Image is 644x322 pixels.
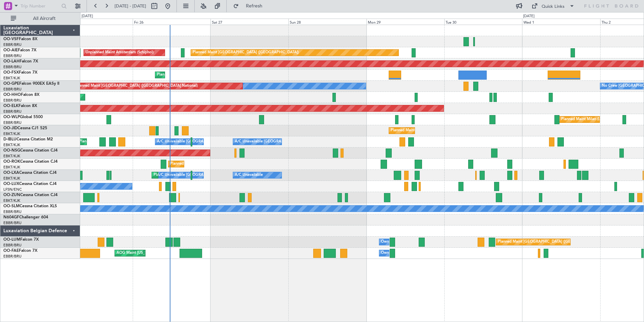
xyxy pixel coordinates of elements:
[133,19,211,25] div: Fri 26
[3,149,20,153] span: OO-NSG
[3,87,22,92] a: EBBR/BRU
[3,160,58,164] a: OO-ROKCessna Citation CJ4
[3,76,20,81] a: EBKT/KJK
[3,104,19,108] span: OO-ELK
[3,64,22,70] a: EBBR/BRU
[235,170,263,180] div: A/C Unavailable
[7,13,73,24] button: All Aircraft
[288,19,366,25] div: Sun 28
[3,59,20,63] span: OO-LAH
[3,115,43,119] a: OO-WLPGlobal 5500
[3,254,22,259] a: EBBR/BRU
[3,149,58,153] a: OO-NSGCessna Citation CJ4
[3,182,57,186] a: OO-LUXCessna Citation CJ4
[542,3,565,10] div: Quick Links
[86,48,154,58] div: Unplanned Maint Amsterdam (Schiphol)
[3,115,20,119] span: OO-WLP
[3,126,47,130] a: OO-JIDCessna CJ1 525
[444,19,522,25] div: Tue 30
[3,98,22,103] a: EBBR/BRU
[3,104,37,108] a: OO-ELKFalcon 8X
[3,238,20,242] span: OO-LUM
[3,204,20,208] span: OO-SLM
[3,137,53,141] a: D-IBLUCessna Citation M2
[21,1,59,11] input: Trip Number
[240,4,268,8] span: Refresh
[82,14,93,19] div: [DATE]
[117,248,198,258] div: AOG Maint [US_STATE] ([GEOGRAPHIC_DATA])
[498,237,620,247] div: Planned Maint [GEOGRAPHIC_DATA] ([GEOGRAPHIC_DATA] National)
[561,114,610,125] div: Planned Maint Milan (Linate)
[3,220,22,225] a: EBBR/BRU
[170,159,249,169] div: Planned Maint Kortrijk-[GEOGRAPHIC_DATA]
[391,126,469,136] div: Planned Maint Kortrijk-[GEOGRAPHIC_DATA]
[3,126,18,130] span: OO-JID
[3,215,19,219] span: N604GF
[3,59,38,63] a: OO-LAHFalcon 7X
[3,215,48,219] a: N604GFChallenger 604
[3,42,22,47] a: EBBR/BRU
[3,37,19,41] span: OO-VSF
[3,131,20,136] a: EBKT/KJK
[366,19,444,25] div: Mon 29
[528,1,578,11] button: Quick Links
[3,171,57,175] a: OO-LXACessna Citation CJ4
[3,193,20,197] span: OO-ZUN
[55,19,132,25] div: Thu 25
[3,249,19,253] span: OO-FAE
[3,137,17,141] span: D-IBLU
[381,248,427,258] div: Owner Melsbroek Air Base
[3,37,37,41] a: OO-VSFFalcon 8X
[235,137,342,147] div: A/C Unavailable [GEOGRAPHIC_DATA]-[GEOGRAPHIC_DATA]
[3,193,58,197] a: OO-ZUNCessna Citation CJ4
[154,170,232,180] div: Planned Maint Kortrijk-[GEOGRAPHIC_DATA]
[3,71,37,75] a: OO-FSXFalcon 7X
[3,48,36,52] a: OO-AIEFalcon 7X
[3,243,22,248] a: EBBR/BRU
[3,171,19,175] span: OO-LXA
[3,82,19,86] span: OO-GPE
[3,198,20,203] a: EBKT/KJK
[3,160,20,164] span: OO-ROK
[157,70,235,80] div: Planned Maint Kortrijk-[GEOGRAPHIC_DATA]
[3,120,22,125] a: EBBR/BRU
[3,187,22,192] a: LFSN/ENC
[3,71,19,75] span: OO-FSX
[3,93,39,97] a: OO-HHOFalcon 8X
[3,93,21,97] span: OO-HHO
[3,154,20,159] a: EBKT/KJK
[193,48,299,58] div: Planned Maint [GEOGRAPHIC_DATA] ([GEOGRAPHIC_DATA])
[3,209,22,214] a: EBBR/BRU
[3,109,22,114] a: EBBR/BRU
[211,19,288,25] div: Sat 27
[3,142,20,147] a: EBKT/KJK
[230,1,270,11] button: Refresh
[157,137,282,147] div: A/C Unavailable [GEOGRAPHIC_DATA] ([GEOGRAPHIC_DATA] National)
[115,3,146,9] span: [DATE] - [DATE]
[3,165,20,170] a: EBKT/KJK
[3,238,39,242] a: OO-LUMFalcon 7X
[381,237,427,247] div: Owner Melsbroek Air Base
[3,182,19,186] span: OO-LUX
[3,249,37,253] a: OO-FAEFalcon 7X
[522,19,600,25] div: Wed 1
[3,48,18,52] span: OO-AIE
[76,81,198,91] div: Planned Maint [GEOGRAPHIC_DATA] ([GEOGRAPHIC_DATA] National)
[3,53,22,58] a: EBBR/BRU
[523,14,535,19] div: [DATE]
[18,16,71,21] span: All Aircraft
[3,82,59,86] a: OO-GPEFalcon 900EX EASy II
[3,204,57,208] a: OO-SLMCessna Citation XLS
[3,176,20,181] a: EBKT/KJK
